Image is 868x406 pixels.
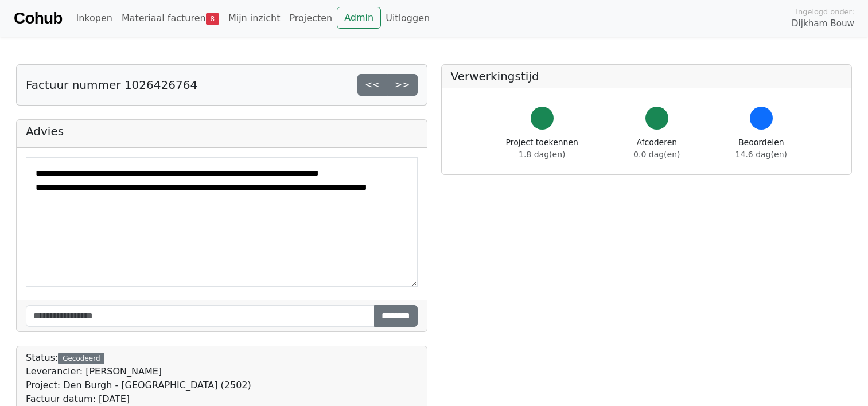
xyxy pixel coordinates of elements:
div: Gecodeerd [58,353,104,364]
span: 0.0 dag(en) [633,150,680,159]
span: Ingelogd onder: [796,6,854,17]
a: Materiaal facturen8 [117,7,224,30]
div: Beoordelen [735,136,787,161]
span: Dijkham Bouw [792,17,854,30]
a: Uitloggen [381,7,434,30]
div: Project: Den Burgh - [GEOGRAPHIC_DATA] (2502) [26,378,410,392]
span: 14.6 dag(en) [735,150,787,159]
a: << [357,74,388,96]
div: Project toekennen [506,136,578,161]
div: Afcoderen [633,136,680,161]
span: 8 [206,13,219,25]
a: >> [387,74,418,96]
h5: Advies [26,124,418,138]
a: Projecten [285,7,337,30]
div: Factuur datum: [DATE] [26,392,410,406]
span: 1.8 dag(en) [519,150,565,159]
a: Inkopen [71,7,116,30]
h5: Verwerkingstijd [451,69,843,83]
h5: Factuur nummer 1026426764 [26,78,197,92]
a: Mijn inzicht [224,7,285,30]
div: Leverancier: [PERSON_NAME] [26,365,410,378]
a: Admin [337,7,381,29]
a: Cohub [14,5,62,32]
